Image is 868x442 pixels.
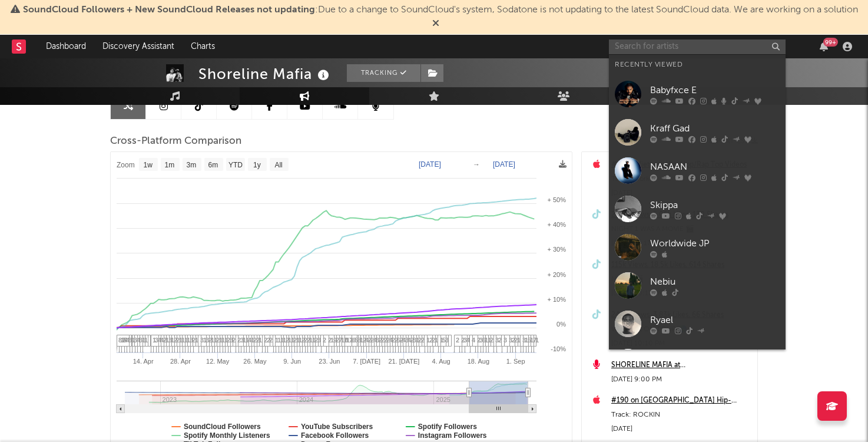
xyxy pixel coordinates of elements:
span: 1 [275,337,279,344]
text: 0% [556,321,566,328]
a: #190 on [GEOGRAPHIC_DATA] Hip-Hop/Rap Top Videos [611,394,751,408]
span: 2 [216,337,220,344]
text: YTD [228,161,243,169]
text: Facebook Followers [301,431,369,440]
span: 1 [243,337,246,344]
text: -10% [551,345,566,352]
span: 3 [206,337,209,344]
span: 2 [456,337,459,344]
text: + 10% [548,296,566,303]
span: 1 [330,337,334,344]
span: 1 [259,337,262,344]
a: Worldwide JP [609,228,786,266]
div: Babyfxce E [650,83,780,97]
span: 2 [293,337,297,344]
text: 9. Jun [283,358,301,365]
span: 2 [176,337,180,344]
span: 4 [158,337,161,344]
div: Recently Viewed [615,58,780,72]
span: 1 [296,337,300,344]
span: 5 [528,337,531,344]
text: 1. Sep [506,358,525,365]
span: 3 [155,337,158,344]
span: 4 [466,337,470,344]
span: 2 [256,337,260,344]
span: 3 [190,337,193,344]
span: 2 [192,337,196,344]
span: 3 [200,337,204,344]
span: 1 [179,337,183,344]
span: 4 [402,337,406,344]
span: 1 [535,337,539,344]
span: 2 [370,337,374,344]
span: 6 [482,337,486,344]
span: 1 [360,337,363,344]
span: 4 [408,337,411,344]
span: 87 [118,337,125,344]
span: 1 [165,337,169,344]
span: 1 [214,337,217,344]
span: 4 [373,337,377,344]
text: 12. May [206,358,230,365]
span: 1 [224,337,228,344]
span: 2 [307,337,310,344]
span: 2 [302,337,305,344]
text: SoundCloud Followers [184,423,261,431]
span: 1 [277,337,281,344]
span: : Due to a change to SoundCloud's system, Sodatone is not updating to the latest SoundCloud data.... [23,5,858,15]
span: 2 [208,337,212,344]
span: 5 [355,337,358,344]
span: 1 [181,337,185,344]
span: 1 [291,337,294,344]
span: 8 [357,337,361,344]
span: 2 [379,337,382,344]
span: 2 [163,337,167,344]
span: 2 [314,337,318,344]
span: 3 [317,337,321,344]
span: 2 [490,337,493,344]
span: 2 [323,337,326,344]
span: 1 [184,337,188,344]
span: 2 [253,337,257,344]
span: 2 [336,337,339,344]
text: Spotify Followers [418,423,477,431]
text: [DATE] [493,160,515,169]
span: 5 [442,337,446,344]
span: 3 [240,337,244,344]
div: [DATE] [611,422,751,436]
span: 2 [264,337,267,344]
a: Dashboard [38,35,94,58]
div: 99 + [823,38,838,47]
text: 14. Apr [133,358,154,365]
text: 1m [165,161,175,169]
span: 4 [248,337,251,344]
span: 2 [381,337,385,344]
span: 1 [203,337,207,344]
span: 3 [413,337,416,344]
span: 1 [525,337,528,344]
a: Skippa [609,190,786,228]
span: 2 [400,337,403,344]
div: SHORELINE MAFIA at [GEOGRAPHIC_DATA] ([DATE]) [611,358,751,372]
div: Kraff Gad [650,121,780,136]
span: 3 [509,337,512,344]
span: 1 [440,337,443,344]
span: 2 [410,337,414,344]
span: 1 [171,337,174,344]
text: Instagram Followers [418,431,487,440]
span: 2 [269,337,273,344]
a: Charts [183,35,223,58]
text: Zoom [117,161,135,169]
text: 18. Aug [468,358,489,365]
span: 1 [416,337,419,344]
span: 2 [432,337,435,344]
span: 7 [533,337,536,344]
span: 2 [477,337,481,344]
span: 3 [503,337,507,344]
text: All [274,161,282,169]
span: 3 [376,337,379,344]
span: 2 [328,337,332,344]
text: 21. [DATE] [388,358,419,365]
span: 3 [445,337,449,344]
span: 2 [227,337,230,344]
